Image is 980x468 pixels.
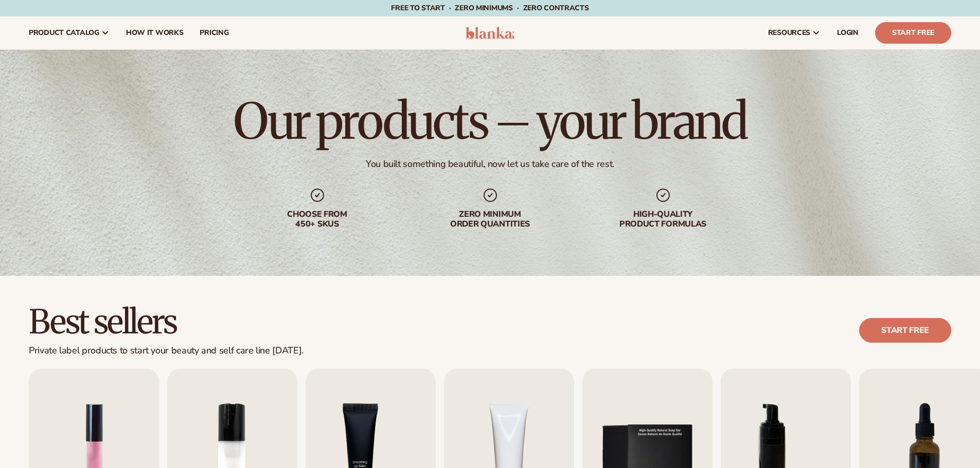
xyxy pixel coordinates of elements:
[859,318,951,343] a: Start free
[391,3,589,13] span: Free to start · ZERO minimums · ZERO contracts
[234,97,746,146] h1: Our products – your brand
[597,210,729,229] div: High-quality product formulas
[768,29,810,37] span: resources
[466,27,514,39] img: logo
[200,29,228,37] span: pricing
[29,345,304,357] div: Private label products to start your beauty and self care line [DATE].
[252,210,383,229] div: Choose from 450+ Skus
[424,210,556,229] div: Zero minimum order quantities
[760,16,829,49] a: resources
[126,29,184,37] span: How It Works
[837,29,859,37] span: LOGIN
[29,305,304,339] h2: Best sellers
[875,22,951,44] a: Start Free
[191,16,237,49] a: pricing
[829,16,867,49] a: LOGIN
[118,16,192,49] a: How It Works
[21,16,118,49] a: product catalog
[366,158,614,170] div: You built something beautiful, now let us take care of the rest.
[29,29,99,37] span: product catalog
